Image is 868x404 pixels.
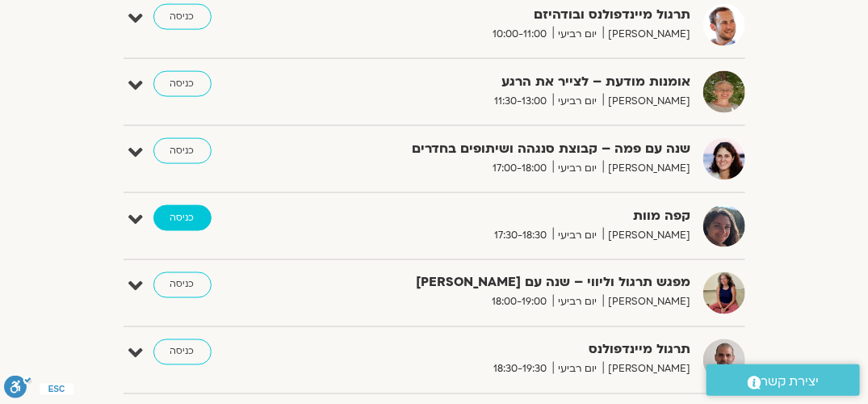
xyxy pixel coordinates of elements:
[344,4,691,26] strong: תרגול מיינדפולנס ובודהיזם
[344,71,691,93] strong: אומנות מודעת – לצייר את הרגע
[603,26,691,43] span: [PERSON_NAME]
[153,205,212,231] a: כניסה
[153,272,212,298] a: כניסה
[488,160,553,177] span: 17:00-18:00
[153,339,212,365] a: כניסה
[553,227,603,244] span: יום רביעי
[553,294,603,311] span: יום רביעי
[489,227,553,244] span: 17:30-18:30
[553,160,603,177] span: יום רביעי
[344,339,691,361] strong: תרגול מיינדפולנס
[603,361,691,378] span: [PERSON_NAME]
[344,205,691,227] strong: קפה מוות
[153,4,212,30] a: כניסה
[553,361,603,378] span: יום רביעי
[344,138,691,160] strong: שנה עם פמה – קבוצת סנגהה ושיתופים בחדרים
[153,138,212,164] a: כניסה
[344,272,691,294] strong: מפגש תרגול וליווי – שנה עם [PERSON_NAME]
[553,93,603,110] span: יום רביעי
[707,364,860,396] a: יצירת קשר
[487,294,553,311] span: 18:00-19:00
[603,160,691,177] span: [PERSON_NAME]
[761,371,820,393] span: יצירת קשר
[489,361,553,378] span: 18:30-19:30
[603,93,691,110] span: [PERSON_NAME]
[153,71,212,97] a: כניסה
[489,93,553,110] span: 11:30-13:00
[603,294,691,311] span: [PERSON_NAME]
[603,227,691,244] span: [PERSON_NAME]
[553,26,603,43] span: יום רביעי
[488,26,553,43] span: 10:00-11:00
